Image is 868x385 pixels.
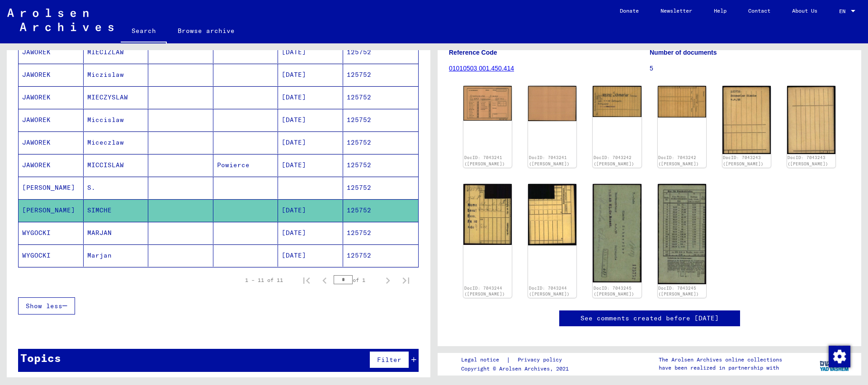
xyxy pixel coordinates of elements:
[829,346,850,367] img: Change consent
[659,364,782,372] p: have been realized in partnership with
[343,222,419,244] mat-cell: 125752
[650,64,850,73] p: 5
[84,64,149,86] mat-cell: Miczislaw
[528,86,576,121] img: 002.jpg
[19,109,84,131] mat-cell: JAWOREK
[19,64,84,86] mat-cell: JAWOREK
[377,356,401,364] span: Filter
[379,271,397,289] button: Next page
[594,286,634,297] a: DocID: 7043245 ([PERSON_NAME])
[19,244,84,267] mat-cell: WYGOCKI
[788,155,828,166] a: DocID: 7043243 ([PERSON_NAME])
[594,155,634,166] a: DocID: 7043242 ([PERSON_NAME])
[278,244,343,267] mat-cell: [DATE]
[213,154,278,176] mat-cell: Powierce
[121,20,167,43] a: Search
[529,155,570,166] a: DocID: 7043241 ([PERSON_NAME])
[658,86,706,117] img: 002.jpg
[461,365,573,373] p: Copyright © Arolsen Archives, 2021
[84,131,149,154] mat-cell: Miceczlaw
[343,64,419,86] mat-cell: 125752
[278,109,343,131] mat-cell: [DATE]
[278,222,343,244] mat-cell: [DATE]
[84,41,149,63] mat-cell: MIECIZLAW
[84,177,149,199] mat-cell: S.
[397,271,415,289] button: Last page
[84,199,149,221] mat-cell: SIMCHE
[659,356,782,364] p: The Arolsen Archives online collections
[19,86,84,108] mat-cell: JAWOREK
[18,297,75,315] button: Show less
[464,155,505,166] a: DocID: 7043241 ([PERSON_NAME])
[593,184,641,282] img: 001.jpg
[463,86,512,121] img: 001.jpg
[19,154,84,176] mat-cell: JAWOREK
[464,286,505,297] a: DocID: 7043244 ([PERSON_NAME])
[167,20,245,42] a: Browse archive
[343,154,419,176] mat-cell: 125752
[461,355,573,365] div: |
[650,49,717,56] b: Number of documents
[278,154,343,176] mat-cell: [DATE]
[19,199,84,221] mat-cell: [PERSON_NAME]
[343,177,419,199] mat-cell: 125752
[316,271,334,289] button: Previous page
[7,9,113,31] img: Arolsen_neg.svg
[278,86,343,108] mat-cell: [DATE]
[19,131,84,154] mat-cell: JAWOREK
[593,86,641,117] img: 001.jpg
[658,184,706,284] img: 002.jpg
[722,86,771,154] img: 001.jpg
[449,65,514,72] a: 01010503 001.450.414
[278,131,343,154] mat-cell: [DATE]
[278,64,343,86] mat-cell: [DATE]
[84,222,149,244] mat-cell: MARJAN
[20,350,61,366] div: Topics
[343,109,419,131] mat-cell: 125752
[245,276,283,284] div: 1 – 11 of 11
[658,155,699,166] a: DocID: 7043242 ([PERSON_NAME])
[343,244,419,267] mat-cell: 125752
[26,302,62,310] span: Show less
[658,286,699,297] a: DocID: 7043245 ([PERSON_NAME])
[278,199,343,221] mat-cell: [DATE]
[84,244,149,267] mat-cell: Marjan
[461,355,506,365] a: Legal notice
[787,86,835,154] img: 002.jpg
[84,109,149,131] mat-cell: Miccislaw
[343,86,419,108] mat-cell: 125752
[369,351,409,368] button: Filter
[297,271,316,289] button: First page
[84,154,149,176] mat-cell: MICCISLAW
[580,314,719,323] a: See comments created before [DATE]
[19,177,84,199] mat-cell: [PERSON_NAME]
[723,155,764,166] a: DocID: 7043243 ([PERSON_NAME])
[343,41,419,63] mat-cell: 125752
[510,355,573,365] a: Privacy policy
[84,86,149,108] mat-cell: MIECZYSLAW
[528,184,576,245] img: 002.jpg
[19,41,84,63] mat-cell: JAWOREK
[343,199,419,221] mat-cell: 125752
[818,352,852,375] img: yv_logo.png
[343,131,419,154] mat-cell: 125752
[529,286,570,297] a: DocID: 7043244 ([PERSON_NAME])
[463,184,512,245] img: 001.jpg
[839,8,849,14] span: EN
[19,222,84,244] mat-cell: WYGOCKI
[278,41,343,63] mat-cell: [DATE]
[334,276,379,284] div: of 1
[449,49,497,56] b: Reference Code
